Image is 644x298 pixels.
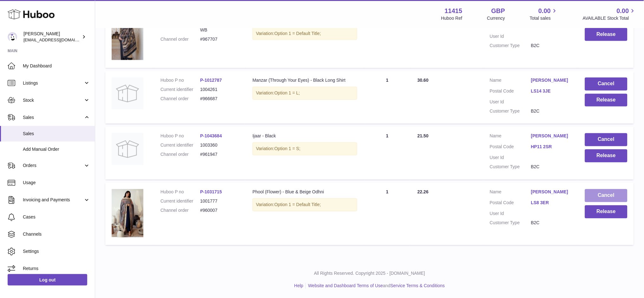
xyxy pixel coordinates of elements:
[490,43,531,49] dt: Customer Type
[253,87,357,100] div: Variation:
[531,78,572,84] a: [PERSON_NAME]
[253,27,357,40] div: Variation:
[253,78,357,84] div: Manzar (Through Your Eyes) - Black Long Shirt
[23,197,83,203] span: Invoicing and Payments
[161,36,200,42] dt: Channel order
[364,183,411,245] td: 1
[253,142,357,156] div: Variation:
[531,164,572,170] dd: B2C
[491,7,505,15] strong: GBP
[530,15,558,21] span: Total sales
[490,200,531,208] dt: Postal Code
[200,142,240,149] dd: 1003360
[445,7,463,15] strong: 11415
[161,208,200,214] dt: Channel order
[585,133,628,146] button: Cancel
[23,214,90,220] span: Cases
[490,164,531,170] dt: Customer Type
[531,200,572,206] a: LS8 3ER
[364,127,411,180] td: 1
[23,63,90,69] span: My Dashboard
[531,88,572,94] a: LS14 3JE
[531,189,572,195] a: [PERSON_NAME]
[531,43,572,49] dd: B2C
[490,99,531,105] dt: User Id
[490,220,531,226] dt: Customer Type
[490,211,531,217] dt: User Id
[161,96,200,102] dt: Channel order
[161,78,200,84] dt: Huboo P no
[490,88,531,96] dt: Postal Code
[8,32,17,42] img: care@shopmanto.uk
[364,71,411,124] td: 1
[585,78,628,91] button: Cancel
[112,12,143,60] img: 22_4a80b8ee-4058-4096-83e1-cf861377160b.jpg
[585,189,628,202] button: Cancel
[490,78,531,85] dt: Name
[274,202,321,207] span: Option 1 = Default Title;
[23,266,90,272] span: Returns
[585,28,628,41] button: Release
[112,78,143,109] img: no-photo.jpg
[200,152,240,158] dd: #961947
[585,205,628,218] button: Release
[200,198,240,204] dd: 1001777
[200,190,222,195] a: P-1031715
[23,80,83,86] span: Listings
[23,163,83,169] span: Orders
[200,96,240,102] dd: #966687
[417,134,429,139] span: 21.50
[8,274,87,286] a: Log out
[161,198,200,204] dt: Current identifier
[531,108,572,114] dd: B2C
[490,189,531,197] dt: Name
[490,133,531,141] dt: Name
[161,152,200,158] dt: Channel order
[441,15,463,21] div: Huboo Ref
[274,146,300,151] span: Option 1 = S;
[100,271,639,277] p: All Rights Reserved. Copyright 2025 - [DOMAIN_NAME]
[487,15,505,21] div: Currency
[306,283,445,289] li: and
[585,149,628,163] button: Release
[417,78,429,83] span: 30.60
[583,15,636,21] span: AVAILABLE Stock Total
[530,7,558,21] a: 0.00 Total sales
[583,7,636,21] a: 0.00 AVAILABLE Stock Total
[23,114,83,121] span: Sales
[23,146,90,152] span: Add Manual Order
[253,133,357,139] div: Ijaar - Black
[23,231,90,237] span: Channels
[364,5,411,68] td: 1
[490,33,531,39] dt: User Id
[161,142,200,149] dt: Current identifier
[161,189,200,195] dt: Huboo P no
[200,87,240,93] dd: 1004261
[200,134,222,139] a: P-1043684
[161,133,200,139] dt: Huboo P no
[294,283,304,288] a: Help
[531,133,572,139] a: [PERSON_NAME]
[112,189,143,238] img: untitled-01522copy_3fa0c6e0-7e61-455d-91cb-f3a1a056d30f.jpg
[585,94,628,107] button: Release
[253,198,357,211] div: Variation:
[200,78,222,83] a: P-1012787
[23,180,90,186] span: Usage
[490,155,531,161] dt: User Id
[274,31,321,36] span: Option 1 = Default Title;
[161,87,200,93] dt: Current identifier
[23,131,90,137] span: Sales
[23,31,81,43] div: [PERSON_NAME]
[490,108,531,114] dt: Customer Type
[274,91,300,96] span: Option 1 = L;
[308,283,383,288] a: Website and Dashboard Terms of Use
[391,283,445,288] a: Service Terms & Conditions
[23,248,90,254] span: Settings
[490,144,531,152] dt: Postal Code
[617,7,629,15] span: 0.00
[112,133,143,165] img: no-photo.jpg
[200,208,240,214] dd: #960007
[23,37,93,42] span: [EMAIL_ADDRESS][DOMAIN_NAME]
[200,36,240,42] dd: #967707
[531,220,572,226] dd: B2C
